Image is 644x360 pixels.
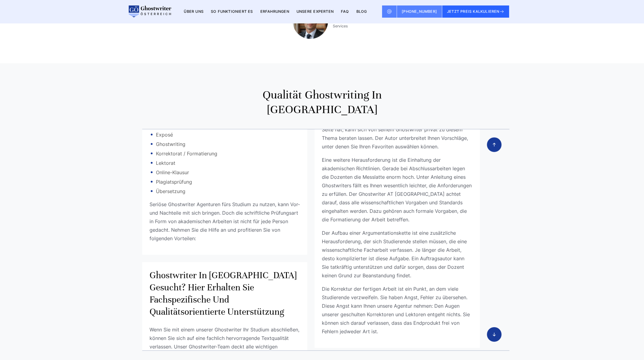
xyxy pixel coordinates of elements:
[322,285,473,336] p: Die Korrektur der fertigen Arbeit ist ein Punkt, an dem viele Studierende verzweifeln. Sie haben ...
[232,88,412,117] h2: Qualität Ghostwriting in [GEOGRAPHIC_DATA]
[150,141,300,148] li: Ghostwriting
[150,178,300,186] li: Plagiatsprüfung
[184,9,204,14] a: Über uns
[322,229,473,280] p: Der Aufbau einer Argumentationskette ist eine zusätzliche Herausforderung, der sich Studierende s...
[150,160,300,167] li: Lektorat
[150,188,300,195] li: Übersetzung
[387,9,392,14] img: Email
[150,131,300,139] li: Exposé
[402,9,437,14] span: [PHONE_NUMBER]
[150,200,300,243] p: Seriöse Ghostwriter Agenturen fürs Studium zu nutzen, kann Vor- und Nachteile mit sich bringen. D...
[442,5,509,18] button: JETZT PREIS KALKULIEREN
[150,169,300,176] li: Online-Klausur
[322,156,473,224] p: Eine weitere Herausforderung ist die Einhaltung der akademischen Richtlinien. Gerade bei Abschlus...
[150,150,300,157] li: Korrektorat / Formatierung
[150,269,300,318] h3: Ghostwriter in [GEOGRAPHIC_DATA] gesucht? Hier erhalten Sie fachspezifische und qualitätsorientie...
[260,9,289,14] a: Erfahrungen
[397,5,442,18] a: [PHONE_NUMBER]
[297,9,334,14] a: Unsere Experten
[211,9,253,14] a: So funktioniert es
[128,5,171,18] img: logo wirschreiben
[341,9,349,14] a: FAQ
[356,9,367,14] a: BLOG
